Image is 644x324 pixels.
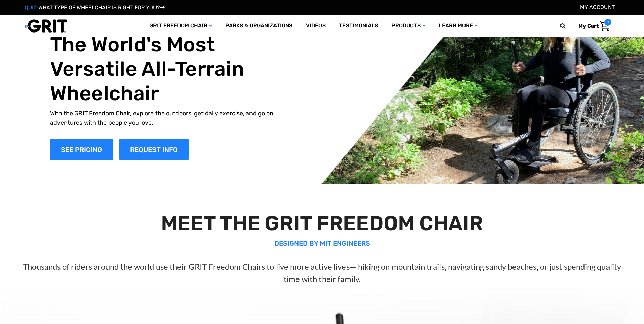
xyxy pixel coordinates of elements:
p: DESIGNED BY MIT ENGINEERS [16,238,628,249]
a: Parks & Organizations [219,15,299,37]
p: With the GRIT Freedom Chair, explore the outdoors, get daily exercise, and go on adventures with ... [50,109,289,127]
img: GRIT All-Terrain Wheelchair and Mobility Equipment [25,19,67,33]
span: My Cart [578,23,599,29]
a: GRIT Freedom Chair [143,15,219,37]
a: Shop Now [50,139,113,160]
p: Thousands of riders around the world use their GRIT Freedom Chairs to live more active lives— hik... [16,261,628,285]
span: QUIZ: [25,4,38,11]
h2: MEET THE GRIT FREEDOM CHAIR [16,211,628,236]
a: Products [385,15,432,37]
a: QUIZ:WHAT TYPE OF WHEELCHAIR IS RIGHT FOR YOU? [25,4,165,11]
span: 0 [604,19,611,26]
h1: The World's Most Versatile All-Terrain Wheelchair [50,33,289,106]
input: Search [563,19,573,33]
a: Slide number 1, Request Information [119,139,189,160]
a: Learn More [432,15,484,37]
a: Cart with 0 items [573,19,611,33]
img: Cart [600,21,610,31]
a: Testimonials [332,15,385,37]
a: Videos [299,15,332,37]
a: Account [580,4,615,10]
